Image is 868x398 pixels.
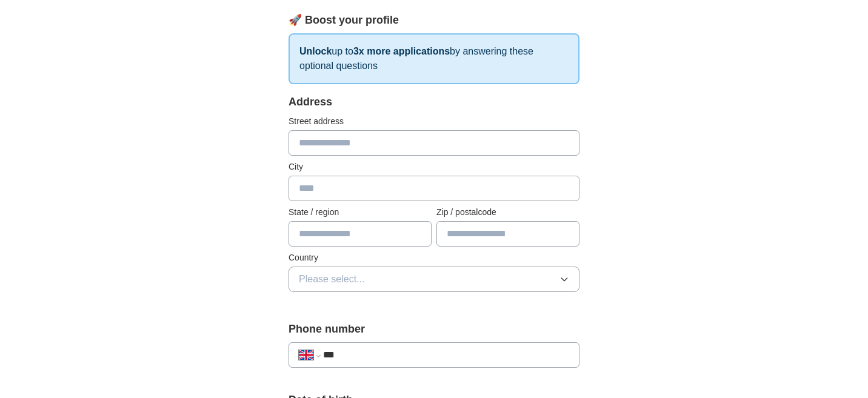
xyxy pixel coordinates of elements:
label: City [289,161,579,173]
p: up to by answering these optional questions [289,33,579,84]
button: Please select... [289,267,579,292]
label: Phone number [289,321,579,337]
label: Country [289,251,579,264]
div: Address [289,94,579,110]
label: Street address [289,115,579,128]
strong: 3x more applications [353,46,450,56]
span: Please select... [299,272,365,287]
label: State / region [289,206,432,219]
label: Zip / postalcode [436,206,579,219]
strong: Unlock [299,46,332,56]
div: 🚀 Boost your profile [289,12,579,28]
